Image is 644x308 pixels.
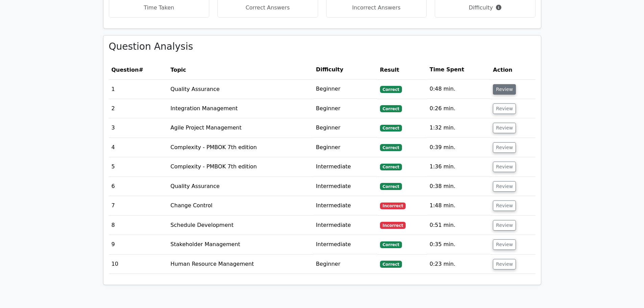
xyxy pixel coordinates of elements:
[313,216,377,235] td: Intermediate
[313,235,377,254] td: Intermediate
[332,4,421,12] p: Incorrect Answers
[168,235,313,254] td: Stakeholder Management
[168,196,313,215] td: Change Control
[313,255,377,274] td: Beginner
[109,216,168,235] td: 8
[427,60,491,79] th: Time Spent
[493,142,516,153] button: Review
[427,138,491,157] td: 0:39 min.
[493,259,516,269] button: Review
[427,118,491,138] td: 1:32 min.
[109,157,168,176] td: 5
[168,177,313,196] td: Quality Assurance
[427,157,491,176] td: 1:36 min.
[493,84,516,95] button: Review
[490,60,535,79] th: Action
[380,86,402,93] span: Correct
[380,222,406,229] span: Incorrect
[109,60,168,79] th: #
[427,235,491,254] td: 0:35 min.
[440,4,530,12] p: Difficulty
[168,138,313,157] td: Complexity - PMBOK 7th edition
[168,216,313,235] td: Schedule Development
[380,183,402,190] span: Correct
[493,103,516,114] button: Review
[427,99,491,118] td: 0:26 min.
[109,177,168,196] td: 6
[493,181,516,192] button: Review
[109,79,168,99] td: 1
[380,241,402,248] span: Correct
[109,99,168,118] td: 2
[380,203,406,209] span: Incorrect
[168,255,313,274] td: Human Resource Management
[380,164,402,170] span: Correct
[427,196,491,215] td: 1:48 min.
[109,138,168,157] td: 4
[493,162,516,172] button: Review
[109,196,168,215] td: 7
[493,220,516,231] button: Review
[168,60,313,79] th: Topic
[380,105,402,112] span: Correct
[493,200,516,211] button: Review
[313,138,377,157] td: Beginner
[115,4,204,12] p: Time Taken
[168,99,313,118] td: Integration Management
[427,79,491,99] td: 0:48 min.
[427,255,491,274] td: 0:23 min.
[109,41,535,52] h3: Question Analysis
[313,99,377,118] td: Beginner
[427,216,491,235] td: 0:51 min.
[313,118,377,138] td: Beginner
[313,177,377,196] td: Intermediate
[109,235,168,254] td: 9
[313,79,377,99] td: Beginner
[380,144,402,151] span: Correct
[493,239,516,250] button: Review
[313,157,377,176] td: Intermediate
[223,4,312,12] p: Correct Answers
[112,67,139,73] span: Question
[493,123,516,133] button: Review
[168,118,313,138] td: Agile Project Management
[109,118,168,138] td: 3
[168,79,313,99] td: Quality Assurance
[377,60,427,79] th: Result
[427,177,491,196] td: 0:38 min.
[380,261,402,267] span: Correct
[380,125,402,132] span: Correct
[168,157,313,176] td: Complexity - PMBOK 7th edition
[313,196,377,215] td: Intermediate
[109,255,168,274] td: 10
[313,60,377,79] th: Difficulty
